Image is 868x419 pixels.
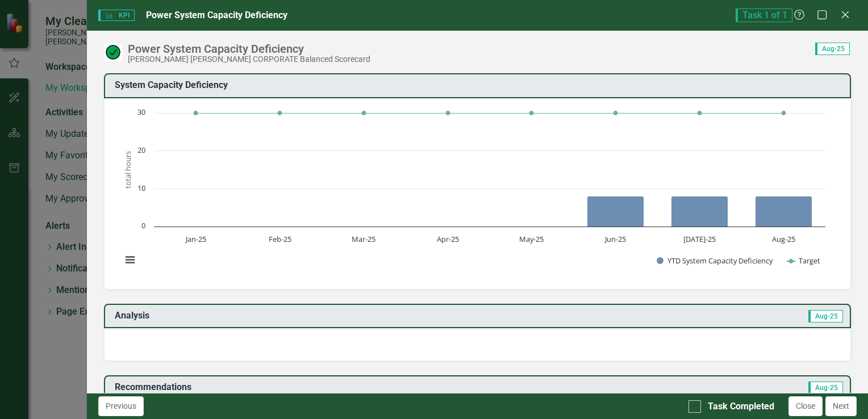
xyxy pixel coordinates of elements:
[115,382,612,392] h3: Recommendations
[708,400,774,413] div: Task Completed
[808,382,843,394] span: Aug-25
[771,234,795,244] text: Aug-25
[657,255,775,266] button: Show YTD System Capacity Deficiency
[683,234,716,244] text: [DATE]-25
[587,196,644,227] path: Jun-25, 8. YTD System Capacity Deficiency.
[137,183,145,193] text: 10
[277,111,282,115] path: Feb-25, 30. Target.
[185,234,206,244] text: Jan-25
[781,111,786,115] path: Aug-25, 30. Target.
[137,145,145,155] text: 20
[146,10,287,20] span: Power System Capacity Deficiency
[123,151,133,188] text: total hours
[671,196,728,227] path: Jul-25, 8. YTD System Capacity Deficiency.
[169,196,812,227] g: YTD System Capacity Deficiency, series 1 of 2. Bar series with 8 bars.
[361,111,366,115] path: Mar-25, 30. Target.
[825,396,857,416] button: Next
[755,196,812,227] path: Aug-25, 8. YTD System Capacity Deficiency.
[115,311,474,321] h3: Analysis
[529,111,533,115] path: May-25, 30. Target.
[116,107,839,278] div: Chart. Highcharts interactive chart.
[436,234,458,244] text: Apr-25
[519,234,544,244] text: May-25
[787,255,820,266] button: Show Target
[352,234,375,244] text: Mar-25
[98,396,144,416] button: Previous
[116,107,831,278] svg: Interactive chart
[815,43,850,55] span: Aug-25
[128,43,370,55] div: Power System Capacity Deficiency
[141,220,145,231] text: 0
[788,396,823,416] button: Close
[128,55,370,64] div: [PERSON_NAME] [PERSON_NAME] CORPORATE Balanced Scorecard
[697,111,702,115] path: Jul-25, 30. Target.
[104,43,122,61] img: On Target
[604,234,626,244] text: Jun-25
[268,234,291,244] text: Feb-25
[445,111,450,115] path: Apr-25, 30. Target.
[122,252,138,268] button: View chart menu, Chart
[98,10,135,21] span: KPI
[193,111,786,115] g: Target, series 2 of 2. Line with 8 data points.
[137,107,145,117] text: 30
[808,310,843,322] span: Aug-25
[193,111,198,115] path: Jan-25, 30. Target.
[736,9,792,22] span: Task 1 of 1
[115,80,844,90] h3: System Capacity​ Deficiency
[613,111,617,115] path: Jun-25, 30. Target.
